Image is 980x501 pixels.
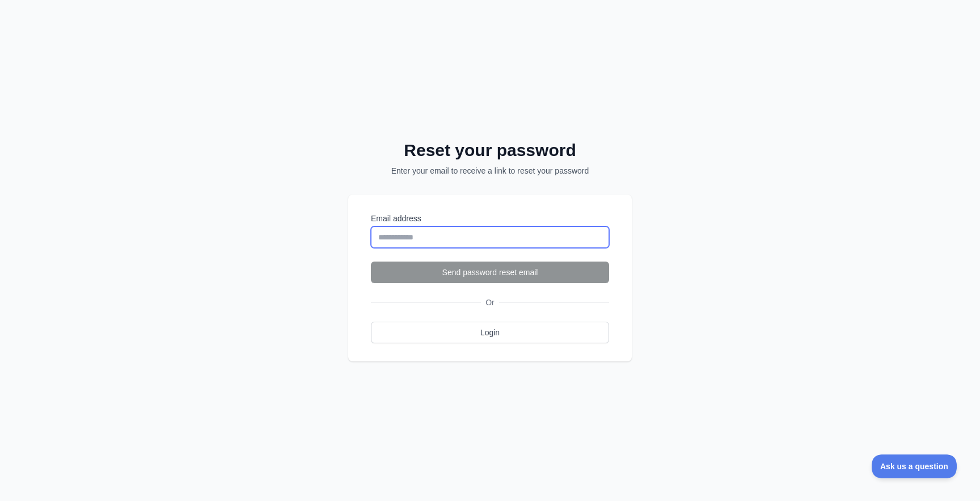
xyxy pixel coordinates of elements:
[371,322,609,343] a: Login
[371,262,609,283] button: Send password reset email
[363,140,617,161] h2: Reset your password
[481,297,499,308] span: Or
[872,454,957,478] iframe: Toggle Customer Support
[371,213,609,224] label: Email address
[363,165,617,176] p: Enter your email to receive a link to reset your password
